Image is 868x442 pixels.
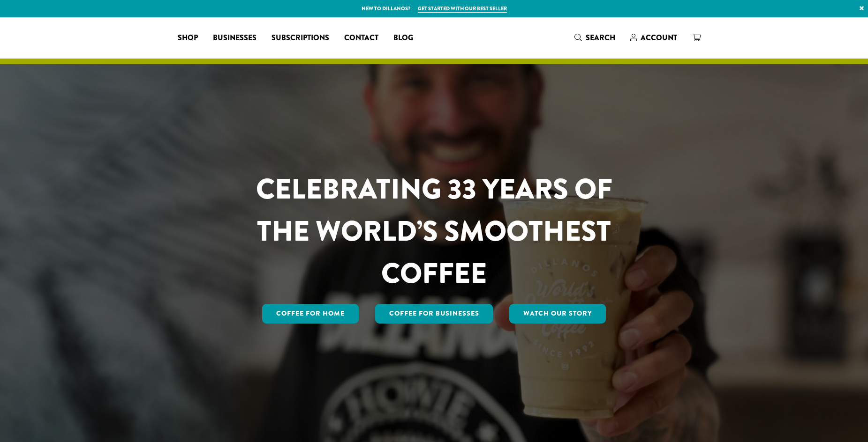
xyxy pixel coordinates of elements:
span: Search [586,32,615,43]
span: Blog [393,32,413,44]
span: Contact [344,32,378,44]
a: Coffee for Home [262,304,359,324]
a: Shop [170,30,205,45]
h1: CELEBRATING 33 YEARS OF THE WORLD’S SMOOTHEST COFFEE [228,168,640,295]
span: Subscriptions [272,32,329,44]
a: Search [567,30,623,45]
span: Account [641,32,677,43]
a: Get started with our best seller [418,5,507,13]
span: Businesses [213,32,257,44]
a: Coffee For Businesses [375,304,493,324]
span: Shop [178,32,198,44]
a: Watch Our Story [509,304,606,324]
